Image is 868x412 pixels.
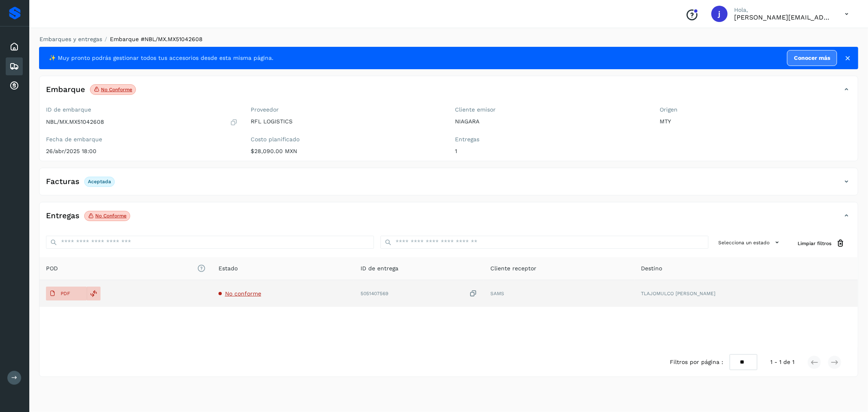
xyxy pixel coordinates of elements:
[361,264,398,273] span: ID de entrega
[46,136,238,143] label: Fecha de embarque
[61,291,70,296] p: PDF
[219,264,238,273] span: Estado
[251,148,442,155] p: $28,090.00 MXN
[46,118,104,125] p: NBL/MX.MX51042608
[39,35,858,44] nav: breadcrumb
[39,175,858,195] div: FacturasAceptada
[95,213,127,219] p: No conforme
[6,77,23,95] div: Cuentas por cobrar
[225,290,261,297] span: No conforme
[101,87,132,92] p: No conforme
[634,280,858,307] td: TLAJOMULCO [PERSON_NAME]
[660,118,851,125] p: MTY
[46,85,85,94] h4: Embarque
[770,358,794,366] span: 1 - 1 de 1
[660,106,851,113] label: Origen
[734,13,832,21] p: javier@rfllogistics.com.mx
[251,136,442,143] label: Costo planificado
[251,118,442,125] p: RFL LOGISTICS
[39,36,102,42] a: Embarques y entregas
[787,50,837,66] a: Conocer más
[455,136,647,143] label: Entregas
[490,264,536,273] span: Cliente receptor
[798,240,831,247] span: Limpiar filtros
[88,179,111,184] p: Aceptada
[791,236,851,251] button: Limpiar filtros
[455,106,647,113] label: Cliente emisor
[734,7,832,13] p: Hola,
[484,280,634,307] td: SAMS
[6,38,23,56] div: Inicio
[46,148,238,155] p: 26/abr/2025 18:00
[361,289,477,298] div: 5051407569
[455,148,647,155] p: 1
[715,236,785,249] button: Selecciona un estado
[46,211,79,221] h4: Entregas
[6,57,23,75] div: Embarques
[49,54,273,62] span: ✨ Muy pronto podrás gestionar todos tus accesorios desde esta misma página.
[455,118,647,125] p: NIAGARA
[39,83,858,103] div: EmbarqueNo conforme
[46,177,79,186] h4: Facturas
[110,36,203,42] span: Embarque #NBL/MX.MX51042608
[251,106,442,113] label: Proveedor
[87,287,101,300] div: Reemplazar POD
[670,358,723,366] span: Filtros por página :
[46,106,238,113] label: ID de embarque
[641,264,662,273] span: Destino
[39,209,858,229] div: EntregasNo conforme
[46,287,87,300] button: PDF
[46,264,206,273] span: POD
